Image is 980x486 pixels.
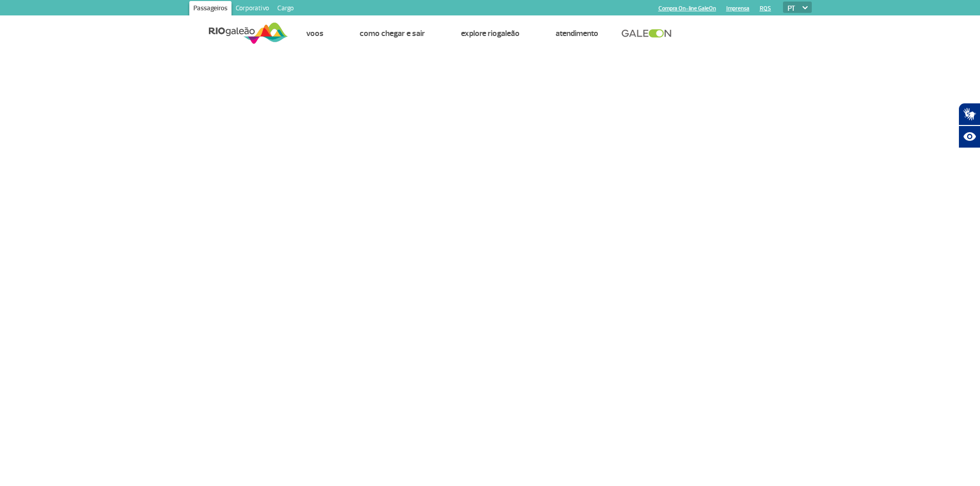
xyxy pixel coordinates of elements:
[306,28,324,39] a: Voos
[556,28,598,39] a: Atendimento
[231,1,273,17] a: Corporativo
[958,103,980,125] button: Abrir tradutor de língua de sinais.
[273,1,298,17] a: Cargo
[189,1,231,17] a: Passageiros
[958,103,980,148] div: Plugin de acessibilidade da Hand Talk.
[958,125,980,148] button: Abrir recursos assistivos.
[760,5,771,12] a: RQS
[726,5,750,12] a: Imprensa
[658,5,716,12] a: Compra On-line GaleOn
[360,28,425,39] a: Como chegar e sair
[461,28,520,39] a: Explore RIOgaleão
